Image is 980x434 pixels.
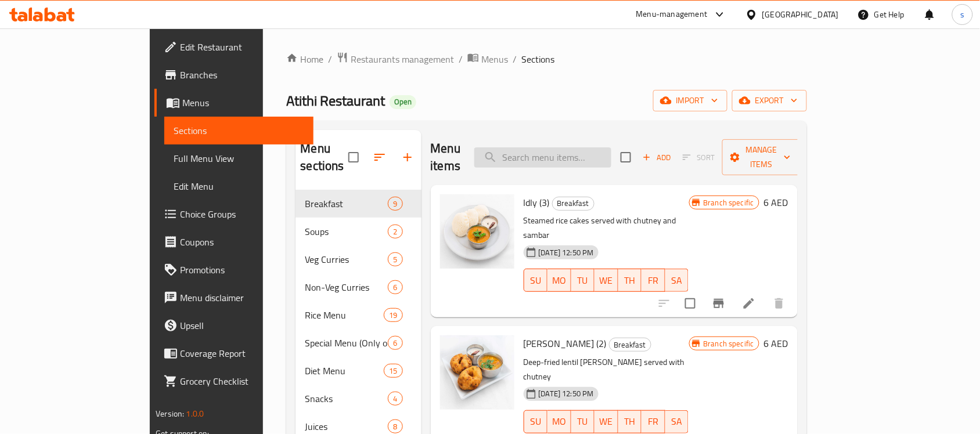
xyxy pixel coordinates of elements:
[154,367,314,395] a: Grocery Checklist
[154,284,314,312] a: Menu disclaimer
[305,280,388,294] span: Non-Veg Curries
[180,207,304,221] span: Choice Groups
[459,52,463,66] li: /
[388,198,402,209] span: 9
[552,197,595,211] div: Breakfast
[296,218,421,245] div: Soups2
[296,190,421,218] div: Breakfast9
[599,413,614,430] span: WE
[547,410,571,433] button: MO
[296,329,421,357] div: Special Menu (Only on Weekends)6
[164,117,314,144] a: Sections
[440,194,514,269] img: Idly (3)
[388,197,402,211] div: items
[182,96,304,110] span: Menus
[732,90,807,111] button: export
[576,272,590,289] span: TU
[351,52,454,66] span: Restaurants management
[305,308,384,322] span: Rice Menu
[678,291,702,316] span: Select to update
[384,308,402,322] div: items
[618,410,642,433] button: TH
[699,197,759,208] span: Branch specific
[610,338,651,352] span: Breakfast
[384,366,402,377] span: 15
[623,413,637,430] span: TH
[440,335,514,410] img: Vada (2)
[174,124,304,138] span: Sections
[534,388,599,399] span: [DATE] 12:50 PM
[524,410,547,433] button: SU
[154,89,314,117] a: Menus
[180,346,304,360] span: Coverage Report
[286,52,806,67] nav: breadcrumb
[670,413,684,430] span: SA
[300,140,348,175] h2: Menu sections
[388,338,402,349] span: 6
[180,40,304,54] span: Edit Restaurant
[742,296,756,310] a: Edit menu item
[665,410,689,433] button: SA
[388,280,402,294] div: items
[524,335,607,352] span: [PERSON_NAME] (2)
[154,312,314,339] a: Upsell
[524,214,689,243] p: Steamed rice cakes served with chutney and sambar
[765,290,793,317] button: delete
[641,151,672,164] span: Add
[431,140,461,175] h2: Menu items
[164,144,314,172] a: Full Menu View
[180,374,304,388] span: Grocery Checklist
[174,179,304,193] span: Edit Menu
[646,413,661,430] span: FR
[394,143,421,171] button: Add section
[638,149,675,167] span: Add item
[388,282,402,293] span: 6
[618,269,642,292] button: TH
[732,143,791,172] span: Manage items
[764,335,788,352] h6: 6 AED
[552,413,567,430] span: MO
[286,88,385,114] span: Atithi Restaurant
[305,197,388,211] span: Breakfast
[164,172,314,200] a: Edit Menu
[341,145,366,169] span: Select all sections
[552,272,567,289] span: MO
[305,392,388,406] span: Snacks
[305,225,388,238] span: Soups
[529,272,543,289] span: SU
[180,291,304,305] span: Menu disclaimer
[571,269,595,292] button: TU
[474,147,611,168] input: search
[642,410,665,433] button: FR
[305,364,384,378] span: Diet Menu
[305,252,388,266] div: Veg Curries
[595,410,618,433] button: WE
[609,338,651,352] div: Breakfast
[154,228,314,256] a: Coupons
[481,52,508,66] span: Menus
[762,8,839,21] div: [GEOGRAPHIC_DATA]
[388,392,402,406] div: items
[388,225,402,238] div: items
[390,95,416,109] div: Open
[180,235,304,249] span: Coupons
[174,151,304,165] span: Full Menu View
[524,194,550,211] span: Idly (3)
[305,336,388,350] span: Special Menu (Only on Weekends)
[576,413,590,430] span: TU
[388,226,402,237] span: 2
[186,406,204,421] span: 1.0.0
[180,263,304,277] span: Promotions
[467,52,508,67] a: Menus
[305,419,388,433] span: Juices
[705,290,733,317] button: Branch-specific-item
[154,339,314,367] a: Coverage Report
[296,301,421,329] div: Rice Menu19
[665,269,689,292] button: SA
